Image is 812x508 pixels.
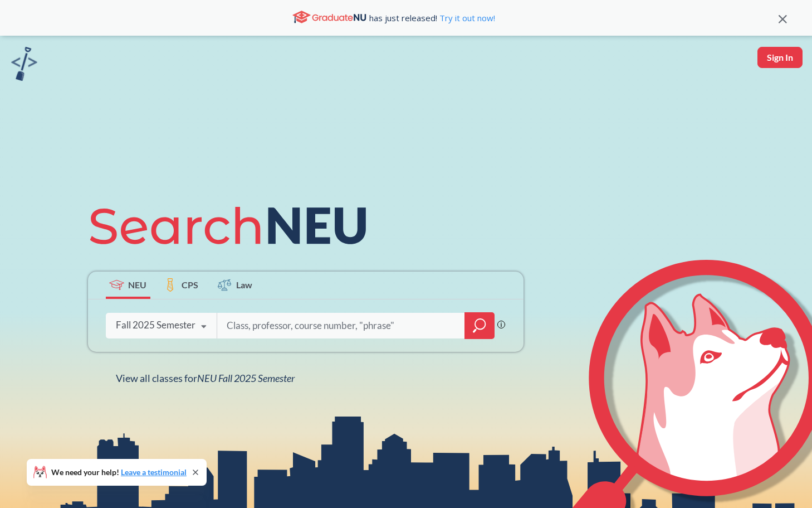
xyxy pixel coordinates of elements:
svg: magnifying glass [473,318,486,333]
img: sandbox logo [11,47,37,81]
div: Fall 2025 Semester [116,319,195,331]
span: Law [236,278,252,291]
span: We need your help! [51,468,187,476]
a: sandbox logo [11,47,37,84]
span: has just released! [369,12,495,24]
div: magnifying glass [464,312,495,339]
button: Sign In [757,47,803,68]
span: NEU [128,278,146,291]
span: View all classes for [116,372,295,384]
input: Class, professor, course number, "phrase" [226,314,457,337]
span: NEU Fall 2025 Semester [197,372,295,384]
a: Try it out now! [437,12,495,23]
a: Leave a testimonial [121,467,187,477]
span: CPS [182,278,198,291]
